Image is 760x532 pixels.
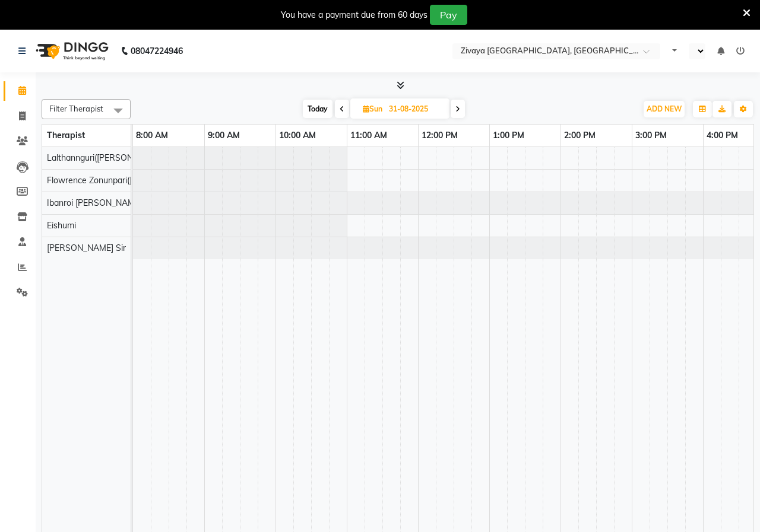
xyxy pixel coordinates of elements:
span: Eishumi [47,220,76,231]
a: 8:00 AM [133,127,171,144]
span: [PERSON_NAME] Sir [47,243,126,253]
button: Pay [430,5,467,25]
span: Ibanroi [PERSON_NAME] [47,197,142,208]
button: ADD NEW [644,101,685,117]
a: 3:00 PM [632,127,670,144]
a: 4:00 PM [704,127,741,144]
a: 12:00 PM [419,127,461,144]
span: Today [303,100,332,118]
img: logo [30,34,112,68]
span: Therapist [47,130,85,141]
a: 9:00 AM [205,127,243,144]
span: Sun [360,104,385,113]
span: Filter Therapist [49,104,103,113]
a: 10:00 AM [276,127,319,144]
span: Flowrence Zonunpari([PERSON_NAME]) [47,175,198,186]
a: 11:00 AM [347,127,390,144]
span: Lalthannguri([PERSON_NAME]) [47,152,166,163]
input: 2025-08-31 [385,100,445,118]
a: 2:00 PM [561,127,598,144]
b: 08047224946 [131,34,183,68]
a: 1:00 PM [490,127,527,144]
div: You have a payment due from 60 days [281,9,427,21]
span: ADD NEW [647,104,682,113]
